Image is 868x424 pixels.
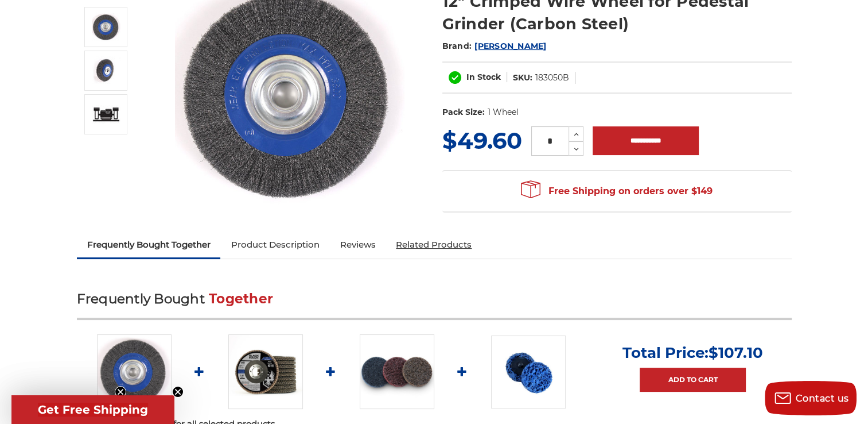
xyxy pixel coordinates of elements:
span: $49.60 [442,126,522,155]
dt: Pack Size: [442,106,485,118]
a: Product Description [220,232,329,257]
dt: SKU: [513,72,532,84]
img: 12" Crimped Wire Wheel for Pedestal Grinder 183050B [92,56,120,85]
span: Brand: [442,41,472,51]
dd: 1 Wheel [487,106,518,118]
a: [PERSON_NAME] [474,41,546,51]
img: 12" Crimped Wire Wheel for Pedestal Grinder [97,334,172,409]
a: Add to Cart [640,368,746,392]
span: Free Shipping on orders over $149 [521,180,713,203]
img: 12" Crimped Wire Wheel for Pedestal Grinder (Carbon Steel) [92,105,120,124]
button: Close teaser [115,386,126,398]
p: Total Price: [622,344,763,362]
button: Close teaser [172,386,184,398]
span: Frequently Bought [77,291,205,307]
span: Contact us [796,393,849,404]
button: Contact us [765,381,857,415]
span: $107.10 [709,344,763,362]
a: Related Products [386,232,482,257]
a: Reviews [329,232,386,257]
dd: 183050B [535,72,569,84]
img: 12" Crimped Wire Wheel for Pedestal Grinder [92,13,120,41]
a: Frequently Bought Together [77,232,221,257]
div: Get Free ShippingClose teaser [11,395,174,424]
span: Get Free Shipping [38,403,148,417]
span: Together [209,291,273,307]
span: In Stock [466,72,501,82]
